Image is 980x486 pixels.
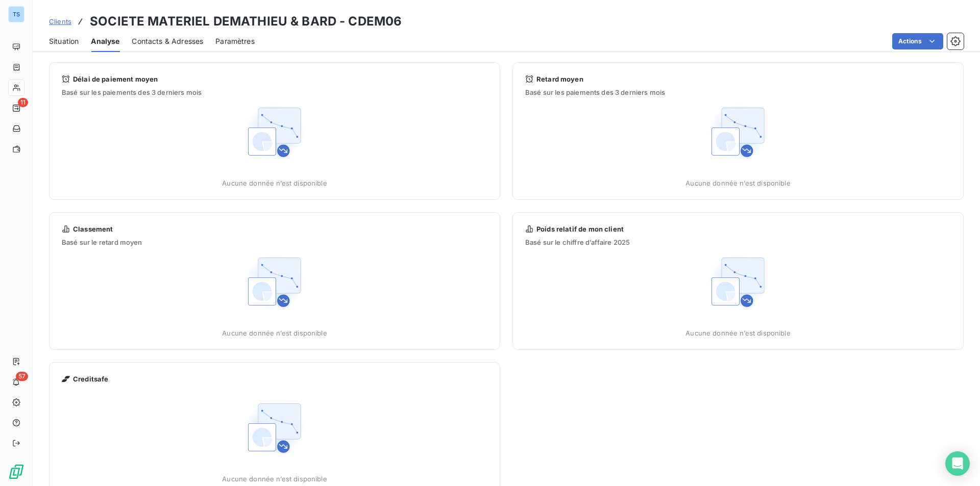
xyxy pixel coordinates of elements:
[685,329,791,337] span: Aucune donnée n’est disponible
[49,16,71,27] a: Clients
[705,249,771,315] img: Empty state
[132,36,203,46] span: Contacts & Adresses
[73,225,113,233] span: Classement
[91,36,119,46] span: Analyse
[536,75,583,83] span: Retard moyen
[16,372,28,381] span: 57
[945,451,970,476] div: Open Intercom Messenger
[215,36,255,46] span: Paramètres
[222,179,327,187] span: Aucune donnée n’est disponible
[892,33,943,49] button: Actions
[8,6,24,22] div: TS
[49,17,71,25] span: Clients
[242,395,307,461] img: Empty state
[62,88,487,96] span: Basé sur les paiements des 3 derniers mois
[242,99,307,165] img: Empty state
[685,179,791,187] span: Aucune donnée n’est disponible
[8,464,24,480] img: Logo LeanPay
[222,329,327,337] span: Aucune donnée n’est disponible
[705,99,771,165] img: Empty state
[90,12,402,31] h3: SOCIETE MATERIEL DEMATHIEU & BARD - CDEM06
[73,75,158,83] span: Délai de paiement moyen
[525,88,951,96] span: Basé sur les paiements des 3 derniers mois
[536,225,624,233] span: Poids relatif de mon client
[73,375,109,383] span: Creditsafe
[222,475,327,483] span: Aucune donnée n’est disponible
[50,238,500,246] span: Basé sur le retard moyen
[525,238,951,246] span: Basé sur le chiffre d’affaire 2025
[242,249,307,315] img: Empty state
[49,36,79,46] span: Situation
[18,98,28,107] span: 11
